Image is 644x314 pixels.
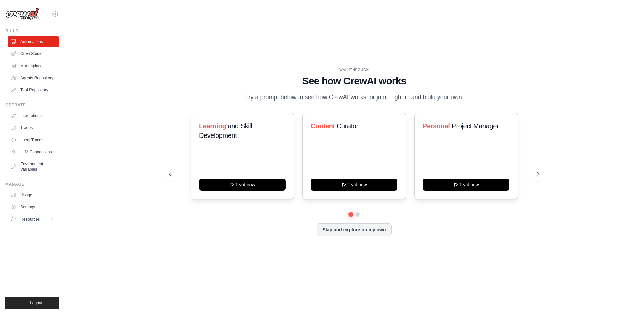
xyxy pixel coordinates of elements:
[8,110,59,121] a: Integrations
[451,122,499,130] span: Project Manager
[423,122,450,130] span: Personal
[8,85,59,95] a: Tool Repository
[241,92,467,102] p: Try a prompt below to see how CrewAI works, or jump right in and build your own.
[317,223,391,236] button: Skip and explore on my own
[5,102,59,108] div: Operate
[8,122,59,133] a: Traces
[169,75,539,87] h1: See how CrewAI works
[8,190,59,200] a: Usage
[5,182,59,187] div: Manage
[311,179,397,191] button: Try it now
[5,28,59,34] div: Build
[8,159,59,175] a: Environment Variables
[5,8,39,21] img: Logo
[169,67,539,72] div: WALKTHROUGH
[8,134,59,145] a: Local Traces
[8,214,59,225] button: Resources
[30,300,42,306] span: Logout
[8,48,59,59] a: Crew Studio
[311,122,335,130] span: Content
[8,73,59,83] a: Agents Repository
[8,61,59,71] a: Marketplace
[5,297,59,309] button: Logout
[8,147,59,157] a: LLM Connections
[423,179,509,191] button: Try it now
[199,179,286,191] button: Try it now
[337,122,358,130] span: Curator
[199,122,226,130] span: Learning
[20,217,40,222] span: Resources
[8,36,59,47] a: Automations
[8,202,59,212] a: Settings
